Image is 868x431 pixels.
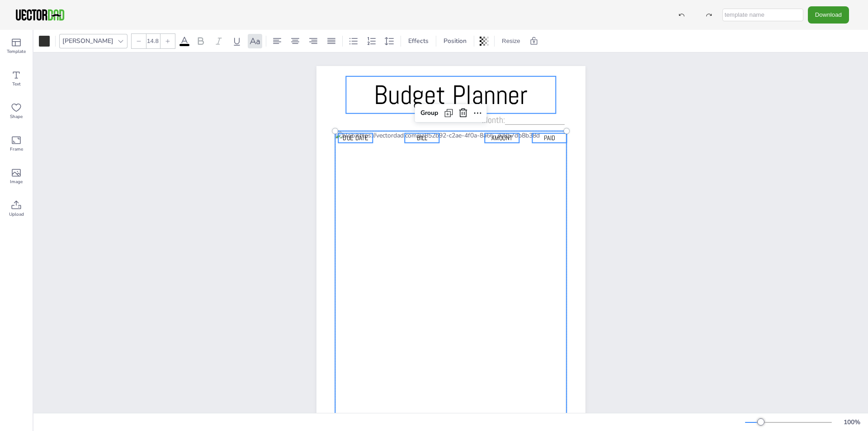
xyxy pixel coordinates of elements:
[841,418,863,426] div: 100 %
[406,37,430,45] span: Effects
[442,37,468,45] span: Position
[722,9,803,21] input: template name
[61,35,115,47] div: [PERSON_NAME]
[498,34,524,48] button: Resize
[10,146,23,153] span: Frame
[543,133,555,142] span: PAID
[10,178,23,185] span: Image
[417,106,442,120] div: Group
[9,211,24,218] span: Upload
[12,81,21,88] span: Text
[482,114,565,126] span: Month:____________
[416,133,427,142] span: BILL
[374,78,528,112] span: Budget Planner
[343,133,368,142] span: Due Date
[491,133,512,142] span: AMOUNT
[10,113,23,120] span: Shape
[7,48,26,55] span: Template
[14,8,66,22] img: VectorDad-1.png
[808,6,849,23] button: Download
